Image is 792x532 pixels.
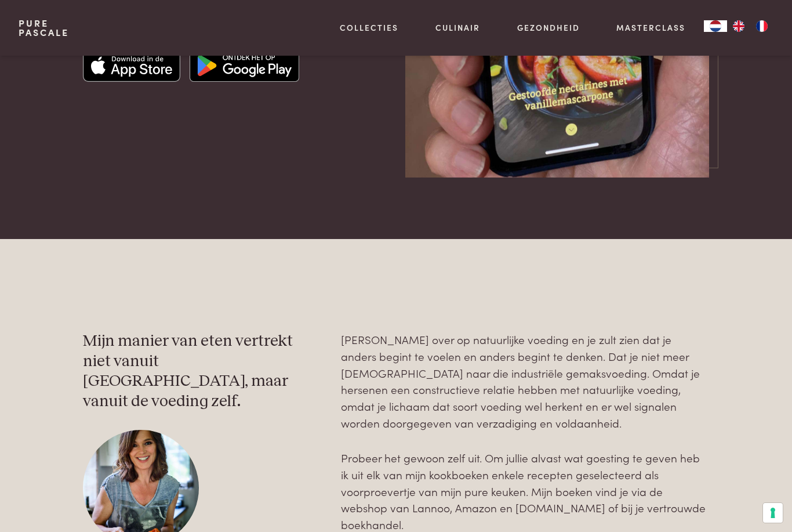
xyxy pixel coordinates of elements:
a: Gezondheid [517,21,580,34]
p: [PERSON_NAME] over op natuurlijke voeding en je zult zien dat je anders begint te voelen en ander... [341,331,709,431]
a: FR [750,20,773,32]
aside: Language selected: Nederlands [704,20,773,32]
a: PurePascale [19,19,69,37]
img: Apple app store [83,49,180,82]
a: NL [704,20,727,32]
a: EN [727,20,750,32]
ul: Language list [727,20,773,32]
div: Language [704,20,727,32]
button: Uw voorkeuren voor toestemming voor trackingtechnologieën [763,503,783,523]
img: Google app store [190,49,299,82]
a: Collecties [340,21,398,34]
a: Culinair [435,21,480,34]
h3: Mijn manier van eten vertrekt niet vanuit [GEOGRAPHIC_DATA], maar vanuit de voeding zelf. [83,331,322,411]
a: Masterclass [616,21,685,34]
